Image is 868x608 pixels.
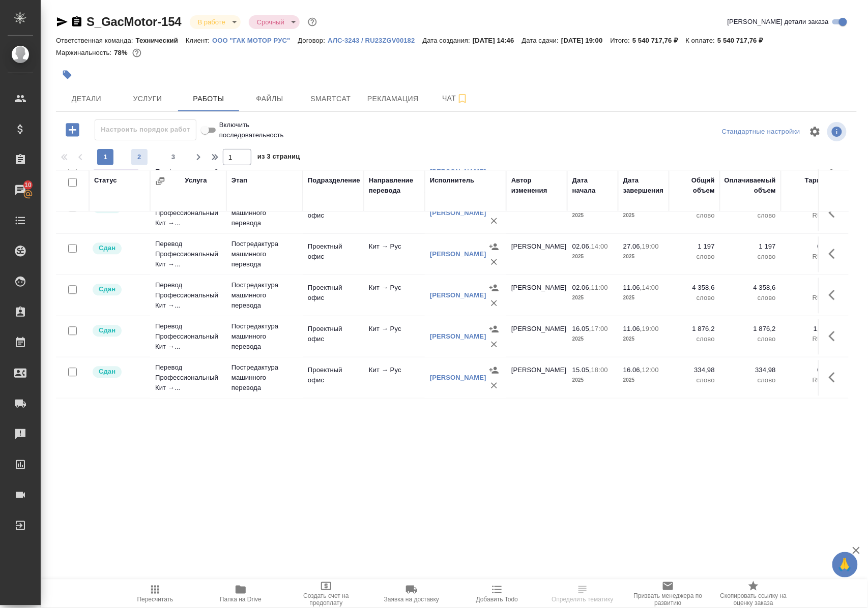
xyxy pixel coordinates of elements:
p: Договор: [298,37,328,44]
a: ООО "ГАК МОТОР РУС" [212,36,298,44]
button: Назначить [486,362,502,378]
div: Подразделение [308,175,360,186]
button: В работе [195,18,228,26]
div: Статус [94,175,117,186]
p: RUB [786,334,827,344]
p: 15.05, [572,366,591,374]
p: 19:00 [642,242,659,250]
p: Постредактура машинного перевода [232,362,298,393]
p: 2025 [623,210,664,221]
div: Менеджер проверил работу исполнителя, передает ее на следующий этап [92,283,145,296]
p: 334,98 [674,365,715,375]
span: Включить последовательность [219,120,311,140]
span: 10 [18,180,38,190]
td: [PERSON_NAME] [506,195,567,231]
p: Дата сдачи: [522,37,561,44]
p: 18:00 [591,366,608,374]
p: 12:00 [642,366,659,374]
a: [PERSON_NAME] [430,291,486,299]
p: RUB [786,252,827,262]
p: 11.06, [623,325,642,332]
button: Здесь прячутся важные кнопки [823,241,847,266]
p: 1 [786,283,827,293]
button: Доп статусы указывают на важность/срочность заказа [306,15,319,28]
span: 2 [131,152,148,162]
p: 16.06, [623,366,642,374]
button: Добавить тэг [56,64,78,86]
p: Технический [136,37,186,44]
p: 14:00 [591,242,608,250]
button: Удалить [486,254,502,269]
p: 2025 [572,252,613,262]
p: 334,98 [725,365,776,375]
td: Кит → Рус [364,278,425,313]
span: 🙏 [836,554,854,575]
p: слово [674,334,715,344]
td: Перевод Профессиональный Кит →... [150,234,226,275]
div: Менеджер проверил работу исполнителя, передает ее на следующий этап [92,241,145,255]
div: Менеджер проверил работу исполнителя, передает ее на следующий этап [92,365,145,379]
td: Проектный офис [303,319,364,354]
div: split button [719,124,803,140]
p: слово [725,334,776,344]
span: Файлы [245,93,294,105]
td: Проектный офис [303,236,364,272]
button: Назначить [486,280,502,295]
span: Посмотреть информацию [827,122,849,141]
span: Рекламация [367,93,419,105]
button: 2 [131,149,148,165]
p: 4 358,6 [674,283,715,293]
td: Проектный офис [303,360,364,396]
a: 10 [3,177,38,203]
a: [PERSON_NAME] [430,332,486,340]
div: Дата начала [572,175,613,196]
button: Добавить работу [59,119,86,140]
p: Итого: [611,37,632,44]
p: слово [725,210,776,221]
button: Удалить [486,378,502,393]
div: Услуга [185,175,207,186]
p: Клиент: [186,37,212,44]
p: [DATE] 19:00 [561,37,611,44]
p: слово [674,293,715,303]
a: [PERSON_NAME] [430,209,486,217]
td: Кит → Рус [364,195,425,231]
p: RUB [786,293,827,303]
p: Дата создания: [423,37,473,44]
td: Перевод Профессиональный Кит →... [150,275,226,316]
div: Оплачиваемый объем [725,175,776,196]
p: 4 358,6 [725,283,776,293]
p: Сдан [99,367,115,377]
a: [PERSON_NAME] [430,250,486,258]
p: 1 197 [725,241,776,252]
p: слово [725,252,776,262]
button: Срочный [254,18,287,26]
p: 11:00 [591,284,608,291]
div: Общий объем [674,175,715,196]
p: Ответственная команда: [56,37,136,44]
p: 2025 [623,375,664,385]
p: слово [674,375,715,385]
p: 27.06, [623,242,642,250]
p: Сдан [99,284,115,294]
svg: Подписаться [456,93,469,105]
p: слово [725,293,776,303]
td: Кит → Рус [364,319,425,354]
span: [PERSON_NAME] детали заказа [728,17,829,27]
p: [DATE] 14:46 [473,37,522,44]
div: Направление перевода [369,175,420,196]
p: К оплате: [686,37,718,44]
button: Сгруппировать [155,176,165,186]
div: Менеджер проверил работу исполнителя, передает ее на следующий этап [92,324,145,338]
p: слово [674,210,715,221]
p: АЛС-3243 / RU23ZGV00182 [328,37,422,44]
td: [PERSON_NAME] [506,319,567,354]
td: Кит → Рус [364,360,425,396]
p: 5 540 717,76 ₽ [717,37,770,44]
div: Дата завершения [623,175,664,196]
p: 5 540 717,76 ₽ [632,37,685,44]
p: ООО "ГАК МОТОР РУС" [212,37,298,44]
p: 2025 [572,375,613,385]
p: 02.06, [572,284,591,291]
p: 2025 [572,210,613,221]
